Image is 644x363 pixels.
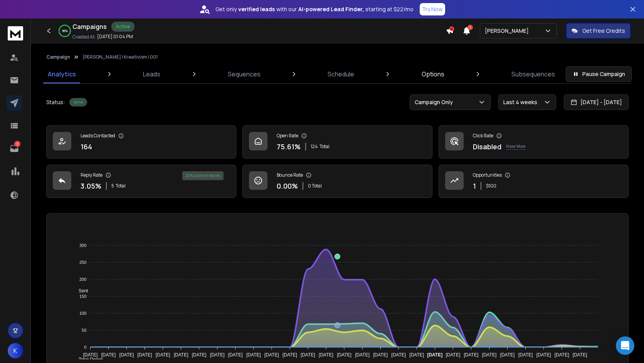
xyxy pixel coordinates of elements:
tspan: 200 [79,277,86,282]
p: 98 % [62,29,68,33]
p: Reply Rate [81,172,103,178]
p: Click Rate [473,133,493,139]
tspan: 100 [79,311,86,316]
tspan: 250 [79,260,86,265]
p: 0.00 % [277,181,298,191]
span: Sent [73,288,88,294]
tspan: [DATE] [264,352,279,358]
a: Leads Contacted164 [46,125,236,159]
p: [PERSON_NAME] | Kreativism | 001 [82,54,158,60]
tspan: [DATE] [555,352,569,358]
p: Know More [506,144,525,150]
h1: Campaigns [72,22,107,31]
a: Reply Rate3.05%5Total20% positive replies [46,165,236,198]
button: Try Now [420,3,445,15]
button: [DATE] - [DATE] [564,95,629,110]
div: Active [69,98,87,106]
strong: AI-powered Lead Finder, [298,5,364,13]
img: logo [8,26,23,41]
p: 75.61 % [277,141,301,152]
p: [DATE] 01:04 PM [97,34,133,40]
span: 5 [111,183,114,189]
tspan: [DATE] [409,352,424,358]
p: 3 [14,141,20,147]
tspan: [DATE] [373,352,388,358]
p: 3.05 % [81,181,101,191]
tspan: [DATE] [174,352,188,358]
a: 3 [7,141,22,156]
tspan: [DATE] [210,352,225,358]
p: Analytics [48,69,76,79]
button: Campaign [46,54,70,60]
p: Get only with our starting at $22/mo [215,5,414,13]
span: Total [319,144,330,150]
a: Leads [138,65,165,83]
p: Disabled [473,141,501,152]
tspan: [DATE] [119,352,134,358]
p: Get Free Credits [582,27,625,35]
button: K [8,343,23,358]
tspan: 0 [84,345,86,349]
p: [PERSON_NAME] [485,27,532,35]
tspan: [DATE] [301,352,315,358]
p: Last 4 weeks [503,98,540,106]
span: Total [116,183,126,189]
tspan: [DATE] [573,352,587,358]
a: Sequences [223,65,265,83]
p: Subsequences [511,69,555,79]
p: Open Rate [277,133,298,139]
p: 0 Total [308,183,322,189]
tspan: [DATE] [83,352,98,358]
tspan: [DATE] [138,352,152,358]
p: Opportunities [473,172,502,178]
p: Try Now [422,5,443,13]
p: Created At: [72,34,96,40]
tspan: [DATE] [355,352,370,358]
tspan: 150 [79,294,86,299]
tspan: [DATE] [282,352,297,358]
tspan: [DATE] [192,352,207,358]
tspan: [DATE] [246,352,261,358]
tspan: [DATE] [427,352,443,358]
a: Opportunities1$100 [439,165,629,198]
tspan: [DATE] [482,352,497,358]
a: Bounce Rate0.00%0 Total [242,165,432,198]
p: Leads Contacted [81,133,115,139]
tspan: [DATE] [228,352,243,358]
a: Open Rate75.61%124Total [242,125,432,159]
span: 1 [467,25,473,30]
tspan: [DATE] [518,352,533,358]
p: Leads [143,69,160,79]
p: Status: [46,98,65,106]
tspan: [DATE] [101,352,116,358]
tspan: [DATE] [156,352,170,358]
a: Analytics [43,65,81,83]
tspan: 50 [82,328,86,333]
a: Schedule [323,65,359,83]
a: Options [417,65,449,83]
p: Schedule [328,69,354,79]
p: 1 [473,181,476,191]
p: 164 [81,141,92,152]
p: Options [422,69,444,79]
div: Active [111,22,135,32]
span: 124 [311,144,318,150]
button: Pause Campaign [566,66,632,82]
p: Campaign Only [415,98,456,106]
span: Total Opens [73,357,103,362]
a: Click RateDisabledKnow More [439,125,629,159]
tspan: [DATE] [446,352,461,358]
p: $ 100 [486,183,496,189]
p: Sequences [228,69,261,79]
div: Open Intercom Messenger [616,336,634,355]
button: Get Free Credits [566,23,631,39]
tspan: [DATE] [337,352,351,358]
div: 20 % positive replies [182,171,224,180]
tspan: [DATE] [319,352,333,358]
tspan: [DATE] [500,352,515,358]
p: Bounce Rate [277,172,303,178]
a: Subsequences [507,65,560,83]
tspan: [DATE] [536,352,551,358]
